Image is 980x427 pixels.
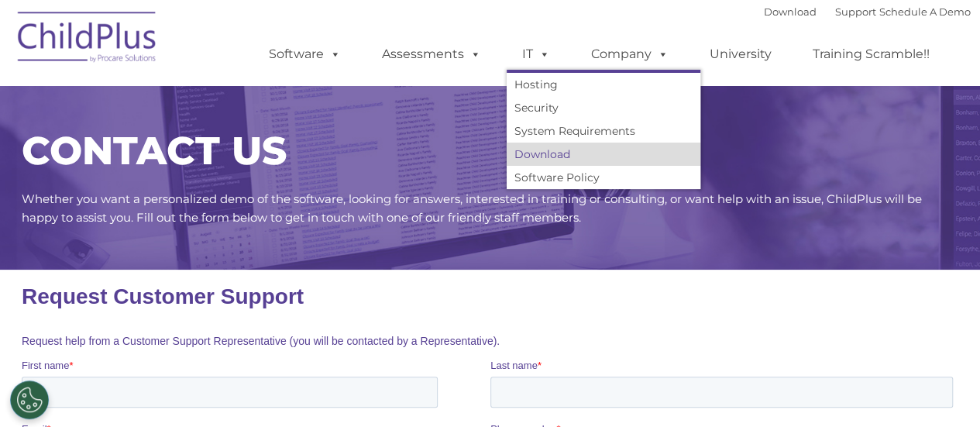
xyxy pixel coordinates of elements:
[507,166,700,189] a: Software Policy
[694,39,787,70] a: University
[22,127,287,174] span: CONTACT US
[797,39,945,70] a: Training Scramble!!
[764,5,971,18] font: |
[507,39,566,70] a: IT
[469,153,535,165] span: Phone number
[879,5,971,18] a: Schedule A Demo
[507,96,700,119] a: Security
[507,119,700,143] a: System Requirements
[507,143,700,166] a: Download
[764,5,817,18] a: Download
[10,381,49,419] button: Cookies Settings
[469,90,516,102] span: Last name
[576,39,684,70] a: Company
[507,73,700,96] a: Hosting
[10,1,165,78] img: ChildPlus by Procare Solutions
[22,191,922,225] span: Whether you want a personalized demo of the software, looking for answers, interested in training...
[253,39,356,70] a: Software
[366,39,497,70] a: Assessments
[835,5,876,18] a: Support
